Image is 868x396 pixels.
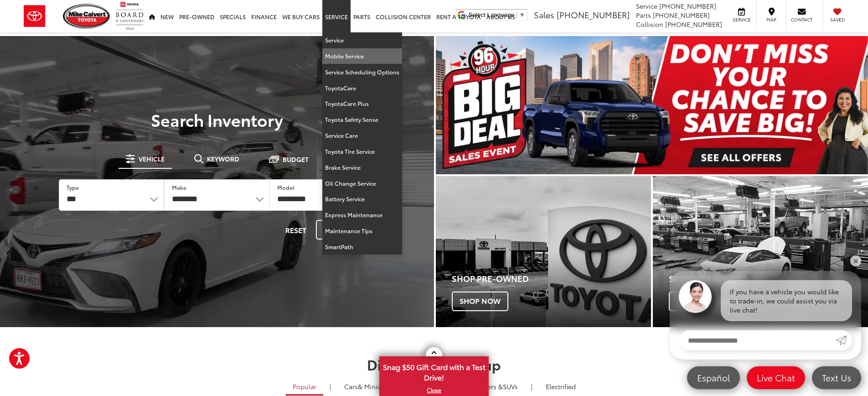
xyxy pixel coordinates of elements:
[752,372,800,383] span: Live Chat
[172,183,186,191] label: Make
[836,330,852,350] a: Submit
[322,160,402,176] a: Brake Service
[316,220,375,240] button: Search
[817,372,856,383] span: Text Us
[38,110,396,129] h3: Search Inventory
[452,292,508,311] span: Shop Now
[679,330,836,350] input: Enter your message
[322,239,402,255] a: SmartPath
[322,176,402,192] a: Oil Change Service
[534,9,554,21] span: Sales
[322,48,402,64] a: Mobile Service
[653,176,868,327] a: Schedule Service Schedule Now
[286,379,323,396] a: Popular
[791,16,812,23] span: Contact
[653,176,868,327] div: Toyota
[327,382,333,391] li: |
[322,128,402,144] a: Service Care
[322,191,402,207] a: Battery Service
[322,32,402,48] a: Service
[322,144,402,160] a: Toyota Tire Service
[207,156,239,162] span: Keyword
[687,366,740,389] a: Español
[322,96,402,112] a: ToyotaCare Plus
[636,20,663,29] span: Collision
[113,357,755,372] h2: Discover Our Lineup
[692,372,734,383] span: Español
[659,1,716,10] span: [PHONE_NUMBER]
[653,10,710,20] span: [PHONE_NUMBER]
[322,80,402,96] a: ToyotaCare
[139,156,165,162] span: Vehicle
[636,10,651,20] span: Parts
[747,366,805,389] a: Live Chat
[322,207,402,223] a: Express Maintenance
[812,366,861,389] a: Text Us
[436,176,651,327] div: Toyota
[380,357,488,385] span: Snag $50 Gift Card with a Test Drive!
[322,223,402,239] a: Maintenance Tips
[67,183,79,191] label: Type
[436,36,868,174] section: Carousel section with vehicle pictures - may contain disclaimers.
[731,16,752,23] span: Service
[669,274,868,283] h4: Schedule Service
[721,280,852,321] div: If you have a vehicle you would like to trade-in, we could assist you via live chat!
[322,112,402,128] a: Toyota Safety Sense
[456,379,525,394] a: SUVs
[529,382,535,391] li: |
[278,220,314,240] button: Reset
[436,36,868,174] img: Big Deal Sales Event
[436,36,868,174] div: carousel slide number 1 of 1
[63,4,111,29] img: Mike Calvert Toyota
[436,176,651,327] a: Shop Pre-Owned Shop Now
[827,16,847,23] span: Saved
[283,156,309,162] span: Budget
[669,292,743,311] span: Schedule Now
[452,274,651,283] h4: Shop Pre-Owned
[322,64,402,80] a: Service Scheduling Options
[557,9,630,21] span: [PHONE_NUMBER]
[277,183,294,191] label: Model
[665,20,722,29] span: [PHONE_NUMBER]
[761,16,781,23] span: Map
[358,382,388,391] span: & Minivan
[679,280,712,313] img: Agent profile photo
[337,379,395,394] a: Cars
[539,379,583,394] a: Electrified
[519,11,525,18] span: ▼
[636,1,657,10] span: Service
